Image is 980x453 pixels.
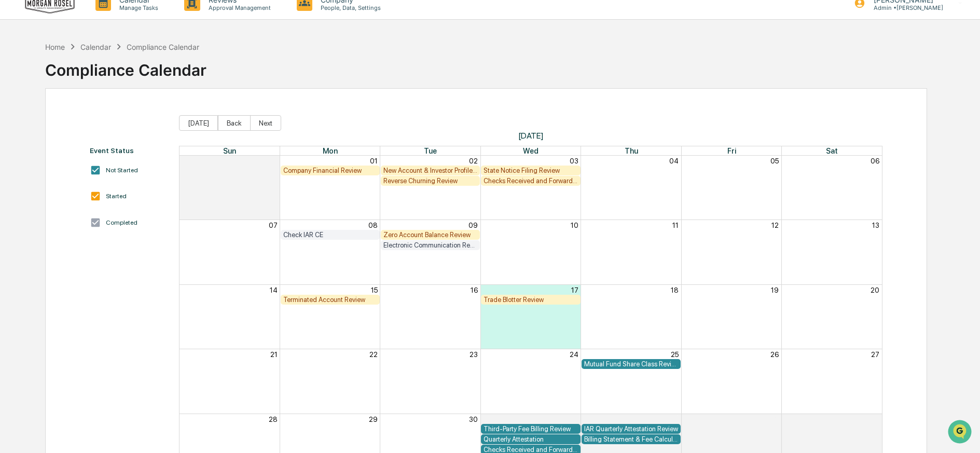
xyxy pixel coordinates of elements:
[571,415,578,423] button: 01
[484,425,577,433] div: Third-Party Fee Billing Review
[106,193,127,200] div: Started
[584,425,678,433] div: IAR Quarterly Attestation Review
[383,167,477,174] div: New Account & Investor Profile Review
[584,360,678,368] div: Mutual Fund Share Class Review
[947,419,975,447] iframe: Open customer support
[103,176,126,184] span: Pylon
[826,146,838,155] span: Sat
[106,219,137,226] div: Completed
[484,435,577,443] div: Quarterly Attestation
[223,146,236,155] span: Sun
[424,146,437,155] span: Tue
[283,167,377,174] div: Company Financial Review
[10,79,29,98] img: 1746055101610-c473b297-6a78-478c-a979-82029cc54cd1
[468,221,478,229] button: 09
[270,286,278,294] button: 14
[369,350,378,359] button: 22
[179,115,218,131] button: [DATE]
[870,415,879,423] button: 04
[571,221,578,229] button: 10
[269,415,278,423] button: 28
[6,127,71,145] a: 🖐️Preclearance
[270,157,278,165] button: 31
[10,132,19,140] div: 🖐️
[283,231,377,239] div: Check IAR CE
[218,115,251,131] button: Back
[368,221,378,229] button: 08
[200,4,276,11] p: Approval Management
[323,146,338,155] span: Mon
[523,146,539,155] span: Wed
[45,43,65,51] div: Home
[770,157,779,165] button: 05
[371,286,378,294] button: 15
[484,177,577,185] div: Checks Received and Forwarded Log
[369,415,378,423] button: 29
[671,286,679,294] button: 18
[270,350,278,359] button: 21
[269,221,278,229] button: 07
[871,157,879,165] button: 06
[370,157,378,165] button: 01
[770,415,779,423] button: 03
[80,43,111,51] div: Calendar
[176,83,189,95] button: Start new chat
[570,350,578,359] button: 24
[484,167,577,174] div: State Notice Filing Review
[570,157,578,165] button: 03
[872,221,879,229] button: 13
[21,150,65,161] span: Data Lookup
[179,131,882,141] span: [DATE]
[90,146,169,155] div: Event Status
[10,152,19,160] div: 🔎
[250,115,281,131] button: Next
[106,167,138,174] div: Not Started
[672,221,679,229] button: 11
[865,4,943,11] p: Admin • [PERSON_NAME]
[770,350,779,359] button: 26
[471,286,478,294] button: 16
[312,4,386,11] p: People, Data, Settings
[771,286,779,294] button: 19
[127,43,199,51] div: Compliance Calendar
[71,127,133,145] a: 🗄️Attestations
[469,157,478,165] button: 02
[21,131,67,141] span: Preclearance
[10,22,189,38] p: How can we help?
[469,415,478,423] button: 30
[45,52,206,79] div: Compliance Calendar
[484,296,577,304] div: Trade Blotter Review
[283,296,377,304] div: Terminated Account Review
[584,435,678,443] div: Billing Statement & Fee Calculations Report Review
[86,131,129,141] span: Attestations
[73,175,126,184] a: Powered byPylon
[383,241,477,249] div: Electronic Communication Review
[771,221,779,229] button: 12
[383,231,477,239] div: Zero Account Balance Review
[871,286,879,294] button: 20
[625,146,638,155] span: Thu
[571,286,578,294] button: 17
[669,157,679,165] button: 04
[6,146,70,165] a: 🔎Data Lookup
[470,350,478,359] button: 23
[111,4,163,11] p: Manage Tasks
[75,132,84,140] div: 🗄️
[671,350,679,359] button: 25
[35,79,170,90] div: Start new chat
[871,350,879,359] button: 27
[383,177,477,185] div: Reverse Churning Review
[35,90,131,98] div: We're available if you need us!
[727,146,736,155] span: Fri
[670,415,679,423] button: 02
